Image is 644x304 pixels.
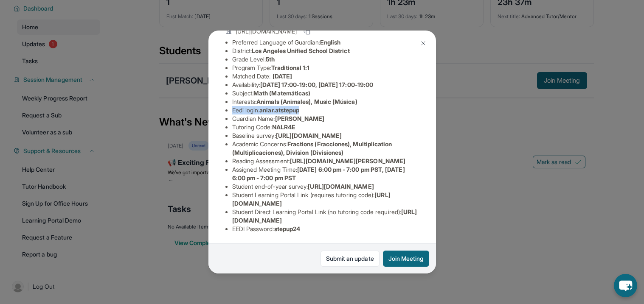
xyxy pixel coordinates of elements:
[232,64,419,72] li: Program Type:
[302,26,312,36] button: Copy link
[271,64,309,71] span: Traditional 1:1
[232,182,419,191] li: Student end-of-year survey :
[232,55,419,64] li: Grade Level:
[276,132,342,139] span: [URL][DOMAIN_NAME]
[320,39,341,46] span: English
[614,274,637,297] button: chat-button
[273,73,292,80] span: [DATE]
[232,72,419,81] li: Matched Date:
[266,56,275,63] span: 5th
[232,131,419,140] li: Baseline survey :
[232,38,419,47] li: Preferred Language of Guardian:
[232,89,419,98] li: Subject :
[272,123,295,131] span: NALR4E
[308,183,374,190] span: [URL][DOMAIN_NAME]
[256,98,357,105] span: Animals (Animales), Music (Música)
[236,27,297,36] span: [URL][DOMAIN_NAME]
[232,47,419,55] li: District:
[232,208,419,225] li: Student Direct Learning Portal Link (no tutoring code required) :
[232,106,419,114] li: Eedi login :
[259,106,299,114] span: aniar.atstepup
[232,114,419,123] li: Guardian Name :
[232,225,419,233] li: EEDI Password :
[232,140,419,157] li: Academic Concerns :
[232,157,419,165] li: Reading Assessment :
[232,191,419,208] li: Student Learning Portal Link (requires tutoring code) :
[274,225,301,232] span: stepup24
[275,115,325,122] span: [PERSON_NAME]
[232,98,419,106] li: Interests :
[232,166,405,181] span: [DATE] 6:00 pm - 7:00 pm PST, [DATE] 6:00 pm - 7:00 pm PST
[321,251,380,267] a: Submit an update
[253,89,310,97] span: Math (Matemáticas)
[290,157,405,165] span: [URL][DOMAIN_NAME][PERSON_NAME]
[232,165,419,182] li: Assigned Meeting Time :
[420,40,427,47] img: Close Icon
[232,140,392,156] span: Fractions (Fracciones), Multiplication (Multiplicaciones), Division (Divisiones)
[232,81,419,89] li: Availability:
[252,47,349,54] span: Los Angeles Unified School District
[232,123,419,131] li: Tutoring Code :
[383,251,429,267] button: Join Meeting
[260,81,373,88] span: [DATE] 17:00-19:00, [DATE] 17:00-19:00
